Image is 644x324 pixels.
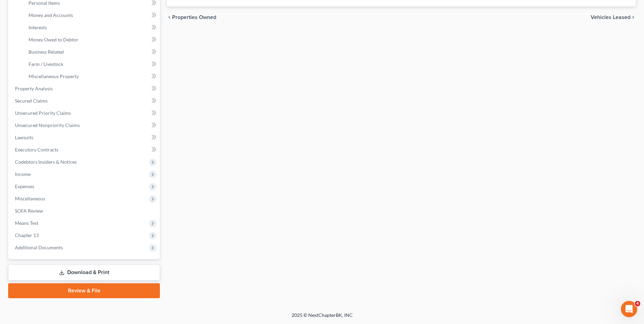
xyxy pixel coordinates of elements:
[29,49,64,55] span: Business Related
[10,144,160,156] a: Executory Contracts
[172,15,216,20] span: Properties Owned
[15,183,34,189] span: Expenses
[23,70,160,83] a: Miscellaneous Property
[15,110,71,116] span: Unsecured Priority Claims
[630,15,636,20] i: chevron_right
[10,95,160,107] a: Secured Claims
[15,196,45,201] span: Miscellaneous
[29,61,63,67] span: Farm / Livestock
[15,122,80,128] span: Unsecured Nonpriority Claims
[129,312,516,324] div: 2025 © NextChapterBK, INC
[591,15,630,20] span: Vehicles Leased
[8,283,160,298] a: Review & File
[15,86,53,91] span: Property Analysis
[23,21,160,34] a: Interests
[23,46,160,58] a: Business Related
[10,205,160,217] a: SOFA Review
[29,37,78,42] span: Money Owed to Debtor
[167,15,172,20] i: chevron_left
[10,119,160,131] a: Unsecured Nonpriority Claims
[15,208,43,214] span: SOFA Review
[15,134,33,140] span: Lawsuits
[15,245,63,250] span: Additional Documents
[635,301,640,306] span: 4
[10,131,160,144] a: Lawsuits
[15,147,58,152] span: Executory Contracts
[15,171,31,177] span: Income
[23,58,160,70] a: Farm / Livestock
[15,159,77,165] span: Codebtors Insiders & Notices
[29,12,73,18] span: Money and Accounts
[591,15,636,20] button: Vehicles Leased chevron_right
[621,301,637,317] iframe: Intercom live chat
[10,107,160,119] a: Unsecured Priority Claims
[15,220,38,226] span: Means Test
[29,73,79,79] span: Miscellaneous Property
[10,83,160,95] a: Property Analysis
[15,232,39,238] span: Chapter 13
[23,34,160,46] a: Money Owed to Debtor
[29,24,47,30] span: Interests
[167,15,216,20] button: chevron_left Properties Owned
[15,98,48,104] span: Secured Claims
[8,265,160,281] a: Download & Print
[23,9,160,21] a: Money and Accounts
